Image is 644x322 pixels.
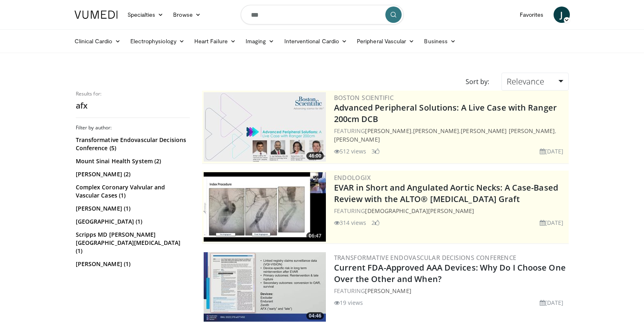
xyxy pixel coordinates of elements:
a: Heart Failure [189,33,241,49]
a: Imaging [241,33,279,49]
div: Sort by: [459,73,495,91]
a: Browse [168,7,206,23]
li: 19 views [334,298,363,307]
a: Transformative Endovascular Decisions Conference (5) [76,136,188,152]
a: Scripps MD [PERSON_NAME][GEOGRAPHIC_DATA][MEDICAL_DATA] (1) [76,231,188,255]
a: [PERSON_NAME] (1) [76,260,188,268]
a: Peripheral Vascular [352,33,419,49]
a: [PERSON_NAME] (2) [76,170,188,178]
a: Interventional Cardio [279,33,352,49]
span: 46:00 [306,152,324,160]
p: Results for: [76,91,190,97]
a: Business [419,33,461,49]
a: EVAR in Short and Angulated Aortic Necks: A Case-Based Review with the ALTO® [MEDICAL_DATA] Graft [334,182,558,204]
h2: afx [76,100,190,111]
a: 46:00 [204,92,326,162]
a: Clinical Cardio [70,33,125,49]
img: 083c2fd2-47fe-44a1-9f26-bc5a8b3f4157.300x170_q85_crop-smart_upscale.jpg [204,252,326,322]
a: [PERSON_NAME] (1) [76,204,188,213]
span: 04:46 [306,312,324,320]
li: [DATE] [540,218,564,227]
a: Electrophysiology [125,33,189,49]
a: Transformative Endovascular Decisions Conference [334,253,517,262]
li: 2 [371,218,380,227]
a: Mount Sinai Health System (2) [76,157,188,165]
a: Endologix [334,173,371,182]
a: [PERSON_NAME] [365,127,411,135]
a: Complex Coronary Valvular and Vascular Cases (1) [76,183,188,200]
input: Search topics, interventions [241,5,404,24]
a: Current FDA-Approved AAA Devices: Why Do I Choose One Over the Other and When? [334,262,566,284]
a: [DEMOGRAPHIC_DATA][PERSON_NAME] [365,207,474,215]
li: [DATE] [540,298,564,307]
div: FEATURING [334,207,567,215]
h3: Filter by author: [76,124,190,131]
span: 06:47 [306,232,324,240]
div: FEATURING , , , [334,127,567,144]
div: FEATURING [334,286,567,295]
a: [PERSON_NAME] [365,287,411,295]
a: Boston Scientific [334,93,394,102]
a: J [554,7,570,23]
a: [PERSON_NAME] [334,135,380,143]
a: 04:46 [204,252,326,322]
a: Advanced Peripheral Solutions: A Live Case with Ranger 200cm DCB [334,102,557,124]
a: [PERSON_NAME] [PERSON_NAME] [461,127,555,135]
img: 155c12f0-1e07-46e7-993d-58b0602714b1.300x170_q85_crop-smart_upscale.jpg [204,172,326,242]
a: [PERSON_NAME] (1) [76,273,188,281]
a: 06:47 [204,172,326,242]
img: VuMedi Logo [75,11,118,19]
a: [GEOGRAPHIC_DATA] (1) [76,218,188,226]
a: Specialties [123,7,169,23]
a: Favorites [515,7,549,23]
img: af9da20d-90cf-472d-9687-4c089bf26c94.300x170_q85_crop-smart_upscale.jpg [204,92,326,162]
li: [DATE] [540,147,564,155]
li: 512 views [334,147,367,155]
span: Relevance [507,76,544,87]
li: 3 [371,147,380,155]
li: 314 views [334,218,367,227]
a: [PERSON_NAME] [413,127,459,135]
a: Relevance [501,73,568,91]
